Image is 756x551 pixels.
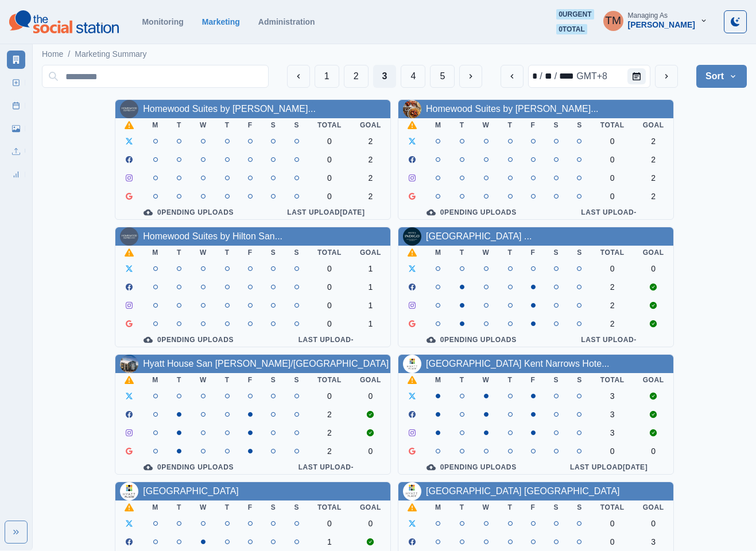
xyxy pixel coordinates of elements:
div: time zone [575,69,608,83]
th: M [143,500,168,514]
th: W [191,373,216,387]
a: [GEOGRAPHIC_DATA] Kent Narrows Hote... [426,359,610,368]
th: W [191,246,216,259]
div: 0 [317,155,342,164]
div: Last Upload [DATE] [554,463,664,472]
div: Last Upload - [554,335,664,344]
th: F [522,118,545,132]
th: T [499,246,522,259]
th: Total [591,118,634,132]
div: 0 [317,192,342,201]
div: 2 [360,192,381,201]
div: 0 [643,519,664,528]
th: Total [308,373,351,387]
div: 0 [600,155,625,164]
th: M [426,118,451,132]
div: Last Upload - [554,208,664,217]
div: 0 [317,264,342,273]
div: Date [531,69,608,83]
th: T [451,373,474,387]
th: T [216,118,239,132]
button: next [655,65,678,88]
a: Homewood Suites by Hilton San... [143,231,282,241]
div: 0 [600,137,625,146]
th: W [191,500,216,514]
div: 0 [360,447,381,456]
img: 399540660783201 [120,355,138,373]
div: 0 Pending Uploads [125,208,253,217]
th: Total [308,246,351,259]
div: 0 [600,447,625,456]
th: Goal [634,118,673,132]
th: Goal [351,500,390,514]
div: 0 [600,192,625,201]
div: 2 [360,137,381,146]
nav: breadcrumb [42,48,147,60]
th: T [168,118,191,132]
th: T [499,373,522,387]
th: Goal [634,500,673,514]
button: Calendar [627,68,646,84]
div: 0 [600,264,625,273]
div: Tony Manalo [605,7,621,34]
th: T [216,500,239,514]
div: 2 [600,282,625,292]
div: month [531,69,538,83]
th: F [522,373,545,387]
th: T [499,500,522,514]
div: Last Upload [DATE] [271,208,381,217]
div: 0 [317,301,342,310]
div: 0 Pending Uploads [408,208,536,217]
button: Previous [287,65,310,88]
a: [GEOGRAPHIC_DATA] ... [426,231,532,241]
div: 3 [600,428,625,437]
th: F [239,373,262,387]
a: Review Summary [7,165,25,184]
button: previous [501,65,524,88]
button: Managing As[PERSON_NAME] [594,9,717,32]
div: 0 [360,391,381,401]
th: T [168,373,191,387]
div: 0 [600,519,625,528]
th: T [451,246,474,259]
th: S [568,118,591,132]
th: F [522,500,545,514]
th: Goal [634,373,673,387]
th: Total [591,373,634,387]
a: Marketing Summary [75,48,146,60]
th: M [143,373,168,387]
div: 2 [643,137,664,146]
img: 243962908950241 [120,482,138,500]
div: 2 [643,155,664,164]
th: S [285,246,308,259]
button: Next Media [459,65,482,88]
a: Home [42,48,63,60]
div: Managing As [628,11,668,20]
div: 1 [360,319,381,328]
div: Last Upload - [271,335,381,344]
th: Total [308,118,351,132]
th: T [499,118,522,132]
th: S [262,246,285,259]
th: M [143,118,168,132]
a: Homewood Suites by [PERSON_NAME]... [143,104,316,114]
button: Page 3 [373,65,397,88]
th: Goal [351,118,390,132]
div: 2 [600,301,625,310]
th: S [545,118,568,132]
th: T [451,500,474,514]
th: S [545,373,568,387]
div: 0 Pending Uploads [125,335,253,344]
div: 2 [317,447,342,456]
div: 1 [360,264,381,273]
th: T [168,246,191,259]
div: 2 [600,319,625,328]
th: S [545,246,568,259]
th: S [285,500,308,514]
img: 115054071485172 [403,482,421,500]
th: W [191,118,216,132]
a: Administration [258,17,315,26]
a: Post Schedule [7,96,25,115]
th: M [426,246,451,259]
button: Page 5 [430,65,455,88]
